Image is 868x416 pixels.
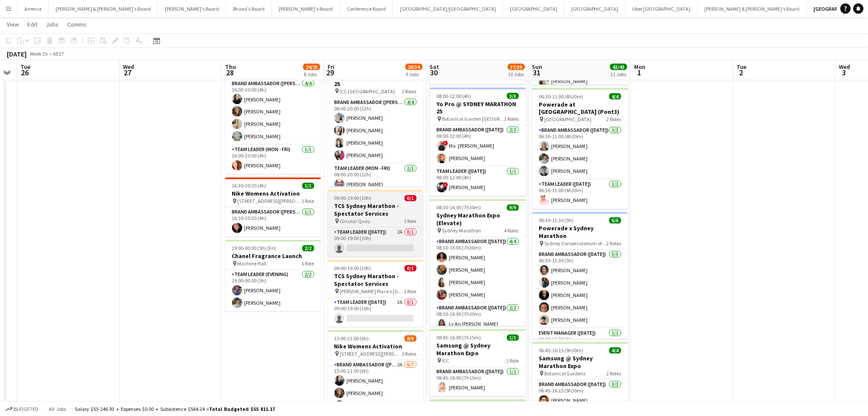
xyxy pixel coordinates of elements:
[340,218,371,225] span: Circular Quay
[4,404,40,414] button: Budgeted
[406,71,422,77] div: 9 Jobs
[7,21,19,28] span: View
[334,195,372,202] span: 09:00-19:00 (10h)
[539,217,574,224] span: 06:30-11:30 (5h)
[443,182,448,187] span: !
[610,64,627,70] span: 43/43
[158,0,226,17] button: [PERSON_NAME]'s Board
[302,198,314,205] span: 1 Role
[14,406,39,412] span: Budgeted
[539,93,584,100] span: 06:30-11:00 (4h30m)
[503,0,564,17] button: [GEOGRAPHIC_DATA]
[225,178,321,237] div: 16:30-20:30 (4h)1/1Nike Womens Activation [STREET_ADDRESS][PERSON_NAME]1 RoleBrand Ambassador ([P...
[507,358,519,364] span: 1 Role
[53,51,64,57] div: AEST
[75,406,275,412] div: Salary $55 246.93 + Expenses $0.00 + Subsistence $564.24 =
[328,98,424,164] app-card-role: Brand Ambassador ([PERSON_NAME])4/408:00-20:00 (12h)[PERSON_NAME][PERSON_NAME][PERSON_NAME][PERSO...
[224,68,236,77] span: 28
[635,63,646,71] span: Mon
[532,329,628,358] app-card-role: Event Manager ([DATE])1/106:30-11:30 (5h)
[607,116,621,123] span: 2 Roles
[326,68,334,77] span: 29
[225,79,321,145] app-card-role: Brand Ambassador ([PERSON_NAME])4/416:00-20:00 (4h)[PERSON_NAME][PERSON_NAME][PERSON_NAME][PERSON...
[328,63,334,71] span: Fri
[430,237,526,303] app-card-role: Brand Ambassador ([DATE])4/408:30-16:00 (7h30m)[PERSON_NAME][PERSON_NAME][PERSON_NAME][PERSON_NAME]
[405,265,417,272] span: 0/1
[340,288,404,295] span: [PERSON_NAME] Place x [GEOGRAPHIC_DATA]
[302,261,314,267] span: 1 Role
[430,367,526,396] app-card-role: Brand Ambassador ([DATE])1/108:45-16:00 (7h15m)[PERSON_NAME]
[545,241,607,247] span: Sydney Conservatorium of Music
[42,19,62,30] a: Jobs
[430,63,439,71] span: Sat
[123,63,134,71] span: Wed
[437,93,471,99] span: 08:00-12:00 (4h)
[225,240,321,312] div: 19:00-00:00 (5h) (Fri)2/2Chanel Fragrance Launch Machine Hall1 RoleTeam Leader (Evening)2/219:00-...
[328,273,424,288] h3: TCS Sydney Marathon - Spectator Services
[430,125,526,167] app-card-role: Brand Ambassador ([DATE])2/208:00-12:00 (4h)!Ma. [PERSON_NAME][PERSON_NAME]
[328,190,424,257] app-job-card: 09:00-19:00 (10h)0/1TCS Sydney Marathon - Spectator Services Circular Quay1 RoleTeam Leader ([DAT...
[49,0,158,17] button: [PERSON_NAME] & [PERSON_NAME]'s Board
[7,50,27,58] div: [DATE]
[225,49,321,174] app-job-card: 16:00-20:00 (4h)5/5Nike Womens Activation [STREET_ADDRESS][PERSON_NAME]2 RolesBrand Ambassador ([...
[532,63,543,71] span: Sun
[225,208,321,237] app-card-role: Brand Ambassador ([PERSON_NAME])1/116:30-20:30 (4h)[PERSON_NAME]
[443,141,448,146] span: !
[328,164,424,193] app-card-role: Team Leader (Mon - Fri)1/108:00-20:00 (12h)[PERSON_NAME]
[532,212,628,339] app-job-card: 06:30-11:30 (5h)6/6Powerade x Sydney Marathon Sydney Conservatorium of Music2 RolesBrand Ambassad...
[328,260,424,327] div: 09:00-19:00 (10h)0/1TCS Sydney Marathon - Spectator Services [PERSON_NAME] Place x [GEOGRAPHIC_DA...
[18,0,49,17] button: Arrence
[532,126,628,180] app-card-role: Brand Ambassador ([DATE])3/306:30-11:00 (4h30m)[PERSON_NAME][PERSON_NAME][PERSON_NAME]
[328,202,424,218] h3: TCS Sydney Marathon - Spectator Services
[442,358,450,364] span: ICC
[442,228,481,234] span: Sydney Marathon
[532,101,628,116] h3: Powerade at [GEOGRAPHIC_DATA] (Pont3)
[226,0,272,17] button: Rhaea's Board
[402,351,417,357] span: 3 Roles
[238,261,267,267] span: Machine Hall
[539,348,584,354] span: 06:45-16:15 (9h30m)
[545,371,586,377] span: Botanical Gardens
[19,68,30,77] span: 26
[340,0,393,17] button: Conference Board
[611,71,627,77] div: 11 Jobs
[532,225,628,240] h3: Powerade x Sydney Marathon
[532,355,628,370] h3: Samsung @ Sydney Marathon Expo
[405,336,417,342] span: 8/9
[67,21,87,28] span: Comms
[340,88,395,95] span: ICC [GEOGRAPHIC_DATA]
[508,71,525,77] div: 10 Jobs
[442,116,504,122] span: Botanical Garden [GEOGRAPHIC_DATA]
[430,167,526,196] app-card-role: Team Leader ([DATE])1/108:00-12:00 (4h)![PERSON_NAME]
[393,0,503,17] button: [GEOGRAPHIC_DATA]/[GEOGRAPHIC_DATA]
[47,406,68,412] span: All jobs
[507,335,519,341] span: 1/1
[545,116,592,123] span: [GEOGRAPHIC_DATA]
[304,71,320,77] div: 8 Jobs
[334,336,369,342] span: 15:00-21:00 (6h)
[507,93,519,99] span: 3/3
[402,88,417,95] span: 2 Roles
[609,93,621,100] span: 4/4
[272,0,340,17] button: [PERSON_NAME]'s Board
[508,64,525,70] span: 37/39
[430,330,526,396] app-job-card: 08:45-16:00 (7h15m)1/1Samsung @ Sydney Marathon Expo ICC1 RoleBrand Ambassador ([DATE])1/108:45-1...
[225,190,321,198] h3: Nike Womens Activation
[209,406,275,412] span: Total Budgeted $55 811.17
[64,19,90,30] a: Comms
[302,183,314,189] span: 1/1
[122,68,134,77] span: 27
[21,63,30,71] span: Tue
[3,19,22,30] a: View
[225,270,321,312] app-card-role: Team Leader (Evening)2/219:00-00:00 (5h)[PERSON_NAME][PERSON_NAME]
[46,21,59,28] span: Jobs
[532,180,628,209] app-card-role: Team Leader ([DATE])1/106:30-11:00 (4h30m)[PERSON_NAME]
[430,199,526,326] app-job-card: 08:30-16:00 (7h30m)9/9Sydney Marathon Expo (Elevate) Sydney Marathon4 RolesBrand Ambassador ([DAT...
[328,228,424,257] app-card-role: Team Leader ([DATE])2A0/109:00-19:00 (10h)
[430,342,526,357] h3: Samsung @ Sydney Marathon Expo
[225,63,236,71] span: Thu
[532,250,628,329] app-card-role: Brand Ambassador ([DATE])5/506:30-11:30 (5h)[PERSON_NAME][PERSON_NAME][PERSON_NAME][PERSON_NAME][...
[532,88,628,209] app-job-card: 06:30-11:00 (4h30m)4/4Powerade at [GEOGRAPHIC_DATA] (Pont3) [GEOGRAPHIC_DATA]2 RolesBrand Ambassa...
